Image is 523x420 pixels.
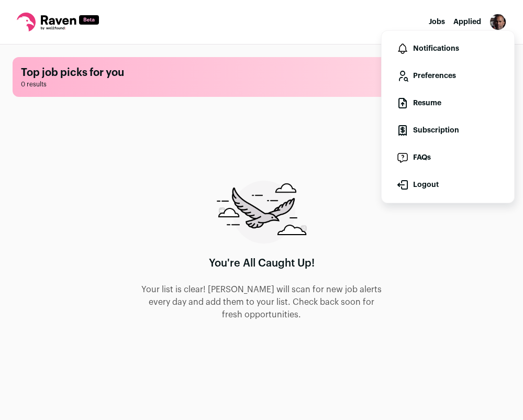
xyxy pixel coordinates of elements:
[429,18,445,26] a: Jobs
[390,63,506,89] a: Preferences
[489,14,506,30] button: Open dropdown
[390,172,506,197] button: Logout
[390,91,506,116] a: Resume
[390,145,506,170] a: FAQs
[21,80,502,89] span: 0 results
[21,65,502,80] h1: Top job picks for you
[140,283,383,321] p: Your list is clear! [PERSON_NAME] will scan for new job alerts every day and add them to your lis...
[390,36,506,61] a: Notifications
[453,18,481,26] a: Applied
[489,14,506,30] img: 5298499-medium_jpg
[217,181,307,244] img: raven-searching-graphic-988e480d85f2d7ca07d77cea61a0e572c166f105263382683f1c6e04060d3bee.png
[209,256,315,271] h1: You're All Caught Up!
[390,118,506,143] a: Subscription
